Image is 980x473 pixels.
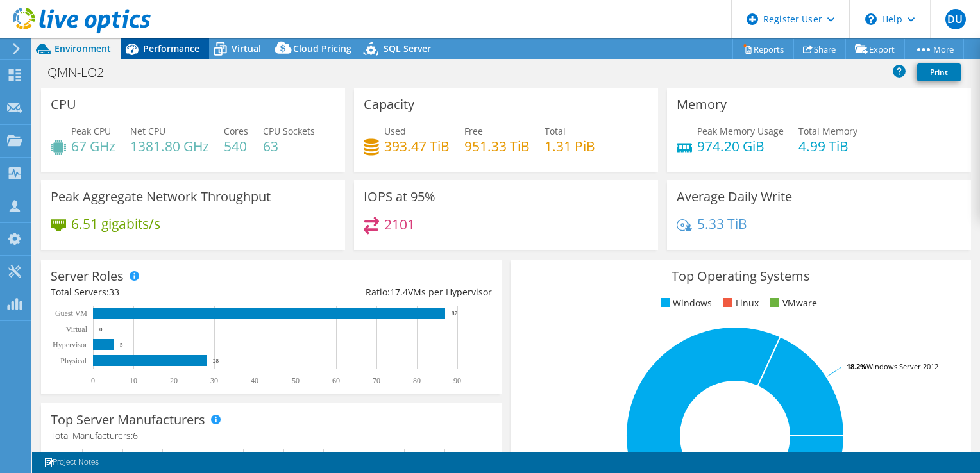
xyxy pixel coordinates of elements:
[66,325,88,334] text: Virtual
[865,13,877,25] svg: \n
[99,326,103,333] text: 0
[847,361,866,371] tspan: 18.2%
[945,9,966,29] span: DU
[464,125,483,137] span: Free
[42,65,124,79] h1: QMN-LO2
[332,376,340,385] text: 60
[71,125,111,137] span: Peak CPU
[917,63,961,81] a: Print
[51,429,492,443] h4: Total Manufacturers:
[384,139,450,153] h4: 393.47 TiB
[51,413,205,427] h3: Top Server Manufacturers
[866,361,938,371] tspan: Windows Server 2012
[143,42,199,54] span: Performance
[210,376,218,385] text: 30
[53,340,87,349] text: Hypervisor
[798,139,857,153] h4: 4.99 TiB
[130,139,209,153] h4: 1381.80 GHz
[55,309,87,318] text: Guest VM
[71,217,160,231] h4: 6.51 gigabits/s
[453,376,461,385] text: 90
[91,376,95,385] text: 0
[51,269,124,283] h3: Server Roles
[384,217,415,231] h4: 2101
[545,139,595,153] h4: 1.31 PiB
[232,42,261,54] span: Virtual
[520,269,961,283] h3: Top Operating Systems
[51,285,271,299] div: Total Servers:
[767,296,817,310] li: VMware
[271,285,492,299] div: Ratio: VMs per Hypervisor
[224,125,248,137] span: Cores
[384,42,431,54] span: SQL Server
[51,190,271,204] h3: Peak Aggregate Network Throughput
[373,376,380,385] text: 70
[224,139,248,153] h4: 540
[677,190,792,204] h3: Average Daily Write
[130,376,137,385] text: 10
[109,286,119,298] span: 33
[657,296,712,310] li: Windows
[293,42,351,54] span: Cloud Pricing
[452,310,458,317] text: 87
[60,356,87,365] text: Physical
[364,190,435,204] h3: IOPS at 95%
[55,42,111,54] span: Environment
[697,139,784,153] h4: 974.20 GiB
[384,125,406,137] span: Used
[170,376,178,385] text: 20
[251,376,258,385] text: 40
[904,39,964,59] a: More
[120,342,123,348] text: 5
[364,97,414,112] h3: Capacity
[793,39,846,59] a: Share
[263,139,315,153] h4: 63
[130,125,165,137] span: Net CPU
[35,454,108,470] a: Project Notes
[464,139,530,153] h4: 951.33 TiB
[213,358,219,364] text: 28
[798,125,857,137] span: Total Memory
[720,296,759,310] li: Linux
[845,39,905,59] a: Export
[292,376,300,385] text: 50
[732,39,794,59] a: Reports
[71,139,115,153] h4: 67 GHz
[133,429,138,442] span: 6
[263,125,315,137] span: CPU Sockets
[51,97,76,112] h3: CPU
[697,217,747,231] h4: 5.33 TiB
[413,376,421,385] text: 80
[697,125,784,137] span: Peak Memory Usage
[545,125,566,137] span: Total
[677,97,727,112] h3: Memory
[390,286,408,298] span: 17.4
